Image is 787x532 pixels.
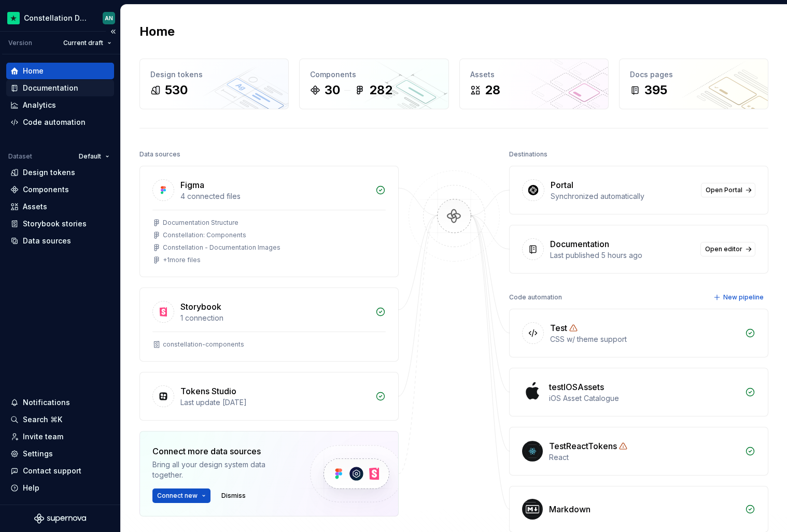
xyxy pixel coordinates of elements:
[705,245,742,253] span: Open editor
[23,66,44,76] div: Home
[551,179,573,191] div: Portal
[6,411,114,428] button: Search ⌘K
[180,397,369,408] div: Last update [DATE]
[700,242,755,256] a: Open editor
[6,445,114,462] a: Settings
[180,179,204,191] div: Figma
[139,59,289,109] a: Design tokens530
[7,12,20,24] img: d602db7a-5e75-4dfe-a0a4-4b8163c7bad2.png
[150,69,278,80] div: Design tokens
[6,394,114,411] button: Notifications
[152,445,292,457] div: Connect more data sources
[550,334,739,344] div: CSS w/ theme support
[152,459,292,480] div: Bring all your design system data together.
[106,24,120,39] button: Collapse sidebar
[550,250,694,261] div: Last published 5 hours ago
[180,385,236,397] div: Tokens Studio
[299,59,448,109] a: Components30282
[34,513,86,524] svg: Supernova Logo
[23,432,63,442] div: Invite team
[23,414,62,425] div: Search ⌘K
[139,287,399,362] a: Storybook1 connectionconstellation-components
[139,147,180,162] div: Data sources
[163,243,280,252] div: Constellation - Documentation Images
[6,463,114,479] button: Contact support
[63,39,103,47] span: Current draft
[165,82,188,98] div: 530
[549,393,739,404] div: iOS Asset Catalogue
[23,117,86,127] div: Code automation
[509,290,562,305] div: Code automation
[8,39,32,47] div: Version
[23,100,56,110] div: Analytics
[470,69,598,80] div: Assets
[706,186,742,194] span: Open Portal
[549,440,617,452] div: TestReactTokens
[221,492,246,500] span: Dismiss
[325,82,340,98] div: 30
[23,83,78,93] div: Documentation
[549,381,604,393] div: testIOSAssets
[180,313,369,323] div: 1 connection
[6,80,114,96] a: Documentation
[163,340,244,349] div: constellation-components
[180,300,221,313] div: Storybook
[6,181,114,198] a: Components
[369,82,392,98] div: 282
[23,184,69,195] div: Components
[139,23,175,40] h2: Home
[23,397,70,408] div: Notifications
[6,428,114,445] a: Invite team
[74,149,114,164] button: Default
[163,231,246,239] div: Constellation: Components
[310,69,438,80] div: Components
[549,452,739,463] div: React
[6,97,114,113] a: Analytics
[6,198,114,215] a: Assets
[509,147,547,162] div: Destinations
[723,293,764,301] span: New pipeline
[23,466,81,476] div: Contact support
[59,36,116,50] button: Current draft
[152,488,210,503] button: Connect new
[549,503,591,515] div: Markdown
[710,290,768,305] button: New pipeline
[485,82,500,98] div: 28
[163,219,238,227] div: Documentation Structure
[24,13,90,23] div: Constellation Design System
[6,480,114,496] button: Help
[701,183,755,197] a: Open Portal
[6,114,114,131] a: Code automation
[217,488,250,503] button: Dismiss
[163,256,201,264] div: + 1 more files
[180,191,369,202] div: 4 connected files
[6,63,114,79] a: Home
[139,166,399,277] a: Figma4 connected filesDocumentation StructureConstellation: ComponentsConstellation - Documentati...
[6,164,114,181] a: Design tokens
[619,59,768,109] a: Docs pages395
[459,59,609,109] a: Assets28
[157,492,198,500] span: Connect new
[644,82,667,98] div: 395
[105,14,113,22] div: AN
[6,215,114,232] a: Storybook stories
[550,238,609,250] div: Documentation
[8,152,32,161] div: Dataset
[551,191,695,202] div: Synchronized automatically
[23,236,71,246] div: Data sources
[23,219,87,229] div: Storybook stories
[23,167,75,178] div: Design tokens
[23,483,39,493] div: Help
[79,152,101,161] span: Default
[23,449,53,459] div: Settings
[139,372,399,421] a: Tokens StudioLast update [DATE]
[550,322,567,334] div: Test
[23,202,47,212] div: Assets
[630,69,757,80] div: Docs pages
[6,233,114,249] a: Data sources
[2,7,118,29] button: Constellation Design SystemAN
